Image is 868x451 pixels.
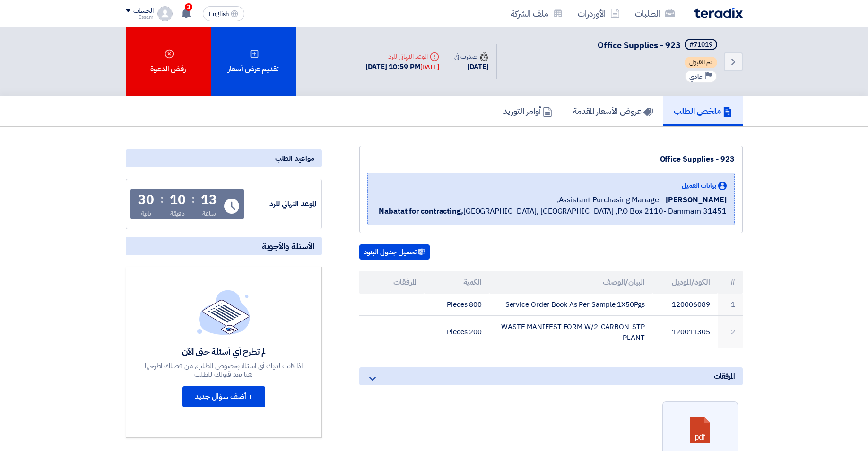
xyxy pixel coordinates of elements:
[262,241,314,252] span: الأسئلة والأجوبة
[570,2,627,25] a: الأوردرات
[652,294,718,316] td: 120006089
[489,294,652,316] td: Service Order Book As Per Sample,1X50Pgs
[503,105,552,116] h5: أوامر التوريد
[503,2,570,25] a: ملف الشركة
[359,271,425,294] th: المرفقات
[598,39,681,52] span: Office Supplies - 923
[133,7,154,15] div: الحساب
[201,193,217,207] div: 13
[493,96,563,126] a: أوامر التوريد
[454,61,488,72] div: [DATE]
[454,52,488,61] div: صدرت في
[211,27,296,96] div: تقديم عرض أسعار
[563,96,663,126] a: عروض الأسعار المقدمة
[170,193,186,207] div: 10
[489,271,652,294] th: البيان/الوصف
[674,105,732,116] h5: ملخص الطلب
[202,208,216,218] div: ساعة
[182,386,265,407] button: + أضف سؤال جديد
[143,362,304,379] div: اذا كانت لديك أي اسئلة بخصوص الطلب, من فضلك اطرحها هنا بعد قبولك للطلب
[424,271,489,294] th: الكمية
[246,199,317,209] div: الموعد النهائي للرد
[663,96,743,126] a: ملخص الطلب
[209,11,229,17] span: English
[718,271,743,294] th: #
[627,2,682,25] a: الطلبات
[682,181,716,191] span: بيانات العميل
[126,149,322,167] div: مواعيد الطلب
[367,154,735,165] div: Office Supplies - 923
[718,294,743,316] td: 1
[160,191,164,208] div: :
[689,72,703,81] span: عادي
[143,346,304,357] div: لم تطرح أي أسئلة حتى الآن
[666,194,727,206] span: [PERSON_NAME]
[126,27,211,96] div: رفض الدعوة
[203,6,244,21] button: English
[365,61,439,72] div: [DATE] 10:59 PM
[379,206,463,217] b: Nabatat for contracting,
[138,193,154,207] div: 30
[573,105,653,116] h5: عروض الأسعار المقدمة
[141,208,152,218] div: ثانية
[424,316,489,349] td: 200 Pieces
[191,191,195,208] div: :
[379,206,726,217] span: [GEOGRAPHIC_DATA], [GEOGRAPHIC_DATA] ,P.O Box 2110- Dammam 31451
[694,8,743,18] img: Teradix logo
[185,3,192,11] span: 3
[557,194,662,206] span: Assistant Purchasing Manager,
[197,290,250,334] img: empty_state_list.svg
[170,208,185,218] div: دقيقة
[365,52,439,61] div: الموعد النهائي للرد
[714,371,735,382] span: المرفقات
[126,15,154,20] div: Essam
[689,42,712,48] div: #71019
[157,6,173,21] img: profile_test.png
[652,271,718,294] th: الكود/الموديل
[359,244,430,260] button: تحميل جدول البنود
[489,316,652,349] td: WASTE MANIFEST FORM W/2-CARBON-STP PLANT
[685,57,717,68] span: تم القبول
[420,62,439,72] div: [DATE]
[718,316,743,349] td: 2
[652,316,718,349] td: 120011305
[424,294,489,316] td: 800 Pieces
[598,39,719,52] h5: Office Supplies - 923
